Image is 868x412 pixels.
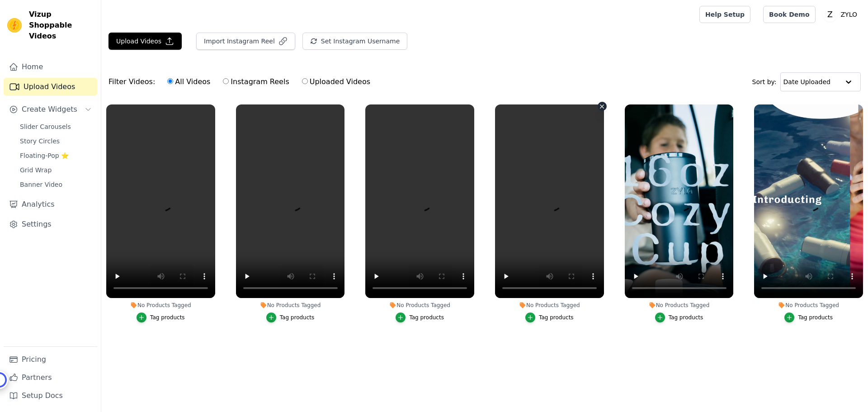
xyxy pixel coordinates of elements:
[823,6,861,23] button: Z ZYLO
[4,58,97,76] a: Home
[752,72,861,91] div: Sort by:
[302,76,371,88] label: Uploaded Videos
[20,180,62,189] span: Banner Video
[365,302,474,309] div: No Products Tagged
[106,302,215,309] div: No Products Tagged
[14,178,97,191] a: Banner Video
[4,369,97,387] a: Partners
[798,314,833,321] div: Tag products
[20,137,60,146] span: Story Circles
[4,387,97,405] a: Setup Docs
[302,33,407,50] button: Set Instagram Username
[827,10,833,19] text: Z
[669,314,703,321] div: Tag products
[655,313,703,322] button: Tag products
[396,313,444,322] button: Tag products
[22,104,77,115] span: Create Widgets
[4,100,97,118] button: Create Widgets
[784,313,833,322] button: Tag products
[4,78,97,96] a: Upload Videos
[525,313,574,322] button: Tag products
[495,302,604,309] div: No Products Tagged
[266,313,315,322] button: Tag products
[837,6,861,23] p: ZYLO
[14,149,97,162] a: Floating-Pop ⭐
[236,302,345,309] div: No Products Tagged
[223,78,229,84] input: Instagram Reels
[302,78,308,84] input: Uploaded Videos
[108,71,375,92] div: Filter Videos:
[409,314,444,321] div: Tag products
[14,120,97,133] a: Slider Carousels
[150,314,185,321] div: Tag products
[137,313,185,322] button: Tag products
[108,33,182,50] button: Upload Videos
[699,6,750,23] a: Help Setup
[20,166,52,175] span: Grid Wrap
[754,302,863,309] div: No Products Tagged
[167,76,211,88] label: All Videos
[14,135,97,147] a: Story Circles
[196,33,295,50] button: Import Instagram Reel
[20,151,69,160] span: Floating-Pop ⭐
[4,215,97,233] a: Settings
[29,9,94,42] span: Vizup Shoppable Videos
[20,122,71,131] span: Slider Carousels
[539,314,574,321] div: Tag products
[625,302,734,309] div: No Products Tagged
[763,6,815,23] a: Book Demo
[598,102,607,111] button: Video Delete
[4,350,97,369] a: Pricing
[4,195,97,213] a: Analytics
[222,76,289,88] label: Instagram Reels
[167,78,173,84] input: All Videos
[14,164,97,176] a: Grid Wrap
[280,314,315,321] div: Tag products
[7,18,22,33] img: Vizup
